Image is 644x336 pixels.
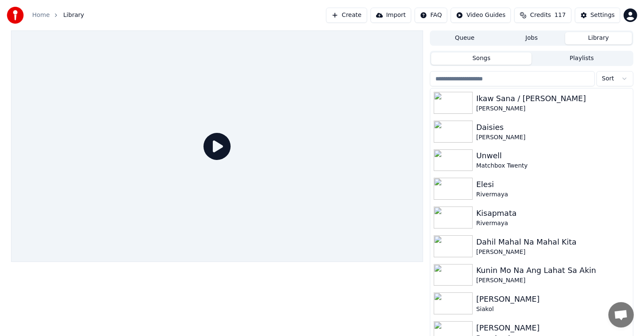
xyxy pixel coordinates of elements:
div: Ikaw Sana / [PERSON_NAME] [476,93,629,105]
div: [PERSON_NAME] [476,105,629,113]
div: Matchbox Twenty [476,162,629,170]
img: youka [7,7,24,24]
div: [PERSON_NAME] [476,248,629,256]
span: Library [63,11,84,19]
button: Import [371,8,411,23]
button: Jobs [498,32,565,44]
a: Home [32,11,50,19]
div: Settings [591,11,615,19]
div: Daisies [476,121,629,133]
div: Unwell [476,150,629,162]
button: Playlists [532,52,632,65]
button: Credits117 [514,8,571,23]
div: [PERSON_NAME] [476,276,629,285]
div: Siakol [476,305,629,314]
button: FAQ [415,8,447,23]
div: Rivermaya [476,219,629,228]
div: [PERSON_NAME] [476,293,629,305]
button: Songs [431,52,532,65]
div: Kisapmata [476,207,629,219]
span: Sort [602,74,614,83]
nav: breadcrumb [32,11,84,19]
button: Create [326,8,367,23]
span: Credits [530,11,551,19]
button: Settings [575,8,620,23]
div: Elesi [476,179,629,190]
div: [PERSON_NAME] [476,133,629,142]
div: Kunin Mo Na Ang Lahat Sa Akin [476,264,629,276]
button: Queue [431,32,498,44]
div: [PERSON_NAME] [476,322,629,334]
span: 117 [555,11,566,19]
div: Dahil Mahal Na Mahal Kita [476,236,629,248]
button: Video Guides [451,8,511,23]
button: Library [565,32,632,44]
a: Open chat [608,302,634,328]
div: Rivermaya [476,190,629,199]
